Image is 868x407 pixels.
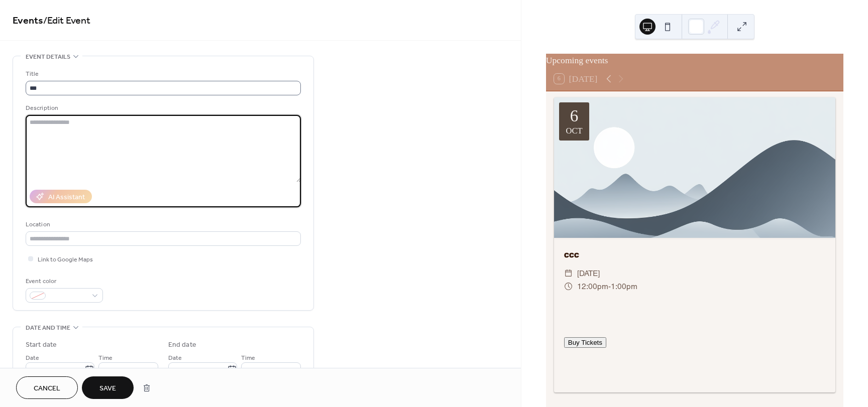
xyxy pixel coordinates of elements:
div: Location [26,219,299,230]
span: Save [99,383,116,394]
span: Date [26,353,39,363]
span: Link to Google Maps [38,254,93,265]
span: Time [241,353,255,363]
span: Event details [26,52,70,62]
div: End date [168,340,196,350]
span: [DATE] [577,267,600,280]
div: Upcoming events [546,54,843,67]
span: 1:00pm [611,280,637,293]
div: ​ [564,267,573,280]
div: Event color [26,276,101,287]
span: Time [98,353,113,363]
span: / Edit Event [43,11,90,31]
button: Cancel [16,376,78,399]
a: Events [13,11,43,31]
span: 12:00pm [577,280,608,293]
span: Cancel [34,383,60,394]
button: Buy Tickets [564,337,606,348]
div: 6 [570,108,579,124]
div: Start date [26,340,57,350]
div: Title [26,69,299,79]
div: Oct [566,127,583,135]
span: Date [168,353,182,363]
div: ccc [554,248,835,261]
span: Date and time [26,323,70,333]
div: ​ [564,280,573,293]
span: - [608,280,611,293]
button: Save [82,376,134,399]
div: Description [26,103,299,113]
